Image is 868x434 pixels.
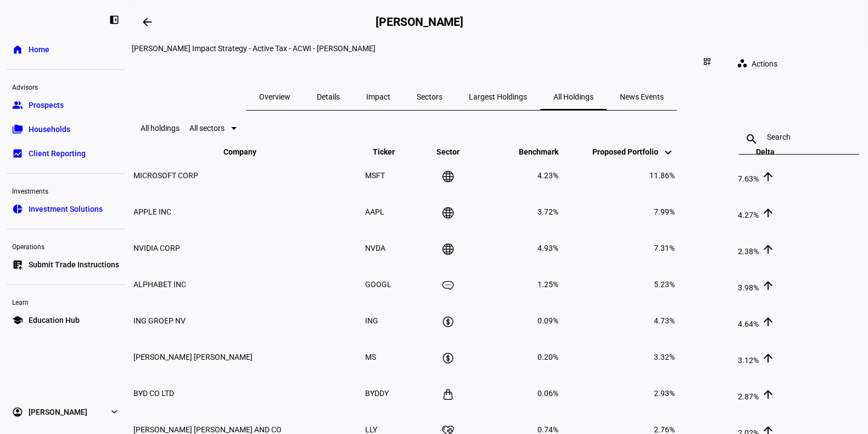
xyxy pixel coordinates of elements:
span: Overview [259,93,290,101]
eth-mat-symbol: bid_landscape [12,148,23,159]
div: Christopher Kohlhardt Impact Strategy - Active Tax - ACWI - Kohl [132,44,791,53]
span: 0.20% [537,353,558,361]
span: 0.06% [537,389,558,398]
eth-mat-symbol: list_alt_add [12,259,23,270]
span: Ticker [373,147,411,156]
span: Prospects [29,100,64,111]
span: ING [365,316,378,325]
div: Investments [7,183,125,198]
span: Client Reporting [29,148,86,159]
eth-mat-symbol: folder_copy [12,124,23,135]
mat-icon: arrow_upward [761,351,775,365]
span: GOOGL [365,280,391,289]
span: 0.09% [537,316,558,325]
span: Education Hub [29,315,80,326]
span: All Holdings [553,93,593,101]
a: groupProspects [7,94,125,116]
h2: [PERSON_NAME] [376,15,463,29]
span: 4.27% [738,211,759,219]
span: 3.98% [738,283,759,292]
mat-icon: search [738,133,765,146]
span: 4.64% [738,320,759,328]
mat-icon: arrow_upward [761,206,775,219]
span: 3.32% [654,353,675,361]
div: Operations [7,238,125,254]
span: 0.74% [537,425,558,434]
span: Impact [366,93,390,101]
eth-mat-symbol: home [12,44,23,55]
eth-data-table-title: All holdings [141,124,180,133]
span: 2.76% [654,425,675,434]
span: Benchmark [502,147,558,156]
span: 1.25% [537,280,558,289]
div: Advisors [7,79,125,94]
span: NVDA [365,244,385,252]
input: Search [767,133,831,141]
span: 11.86% [649,171,675,180]
mat-icon: dashboard_customize [703,57,712,66]
span: 4.23% [537,171,558,180]
span: 5.23% [654,280,675,289]
eth-mat-symbol: group [12,100,23,111]
mat-icon: workspaces [737,58,748,69]
mat-icon: arrow_upward [761,315,775,328]
span: Households [29,124,70,135]
a: bid_landscapeClient Reporting [7,142,125,164]
span: BYDDY [365,389,389,398]
span: Sector [428,147,468,156]
span: NVIDIA CORP [133,244,180,252]
span: LLY [365,425,377,434]
a: pie_chartInvestment Solutions [7,198,125,220]
span: MSFT [365,171,385,180]
span: Investment Solutions [29,204,103,215]
eth-mat-symbol: expand_more [109,406,120,417]
eth-mat-symbol: pie_chart [12,204,23,215]
span: [PERSON_NAME] [29,406,87,417]
eth-mat-symbol: account_circle [12,406,23,417]
span: 7.31% [654,244,675,252]
span: Submit Trade Instructions [29,259,119,270]
span: Delta [740,147,775,156]
span: BYD CO LTD [133,389,174,398]
span: 2.93% [654,389,675,398]
button: Actions [728,53,791,75]
span: Proposed Portfolio [592,147,675,156]
mat-icon: arrow_backwards [141,15,154,29]
span: ALPHABET INC [133,280,186,289]
eth-mat-symbol: school [12,315,23,326]
span: News Events [620,93,664,101]
eth-quick-actions: Actions [719,53,791,75]
span: 3.12% [738,356,759,365]
eth-mat-symbol: left_panel_close [109,14,120,25]
span: Sectors [417,93,443,101]
div: Learn [7,294,125,309]
span: 4.93% [537,244,558,252]
span: MS [365,353,376,361]
span: Home [29,44,49,55]
span: 2.38% [738,247,759,256]
span: [PERSON_NAME] [PERSON_NAME] [133,353,253,361]
span: 2.87% [738,392,759,401]
mat-icon: arrow_upward [761,170,775,183]
mat-icon: keyboard_arrow_down [662,146,675,159]
span: Company [223,147,273,156]
span: 7.99% [654,207,675,216]
span: 3.72% [537,207,558,216]
span: 4.73% [654,316,675,325]
span: All sectors [189,124,225,133]
span: Largest Holdings [469,93,527,101]
a: folder_copyHouseholds [7,118,125,140]
span: [PERSON_NAME] [PERSON_NAME] AND CO [133,425,282,434]
span: ING GROEP NV [133,316,186,325]
span: APPLE INC [133,207,171,216]
mat-icon: arrow_upward [761,243,775,256]
a: homeHome [7,39,125,61]
span: AAPL [365,207,384,216]
span: MICROSOFT CORP [133,171,198,180]
mat-icon: arrow_upward [761,279,775,292]
span: Details [317,93,340,101]
span: Actions [752,53,777,75]
mat-icon: arrow_upward [761,388,775,401]
span: 7.63% [738,174,759,183]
